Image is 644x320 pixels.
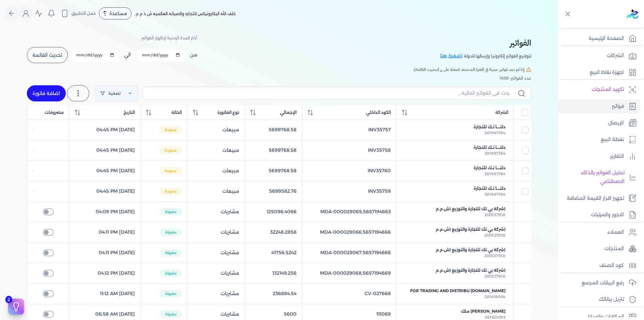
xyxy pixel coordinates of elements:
[610,152,624,161] p: التقارير
[302,140,396,161] td: INV35758
[558,49,640,63] a: الشركات
[558,83,640,97] a: تكويد المنتجات
[582,279,624,287] p: رفع البيانات المجمع
[136,11,236,16] span: خلف الله اليكترونيكس للتجاره والصيانه العالميه ش ذ م م
[436,226,505,232] span: (شركة بي تك للتجارة والتوزيع (ش.م.م
[436,247,505,253] span: (شركة بي تك للتجارة والتوزيع (ش.م.م
[561,169,625,186] p: تحليل الفواتير بالذكاء الاصطناعي
[599,261,624,270] p: كود الصنف
[558,166,640,188] a: تحليل الفواتير بالذكاء الاصطناعي
[627,9,639,19] img: logo
[558,65,640,80] a: اجهزة نقاط البيع
[33,168,64,174] div: -
[558,292,640,307] a: تنزيل بياناتك
[484,294,505,299] span: 281418004
[69,140,141,161] td: [DATE] 04:45 PM
[71,10,96,16] span: حمل التطبيق
[124,51,131,58] label: الي
[410,288,505,294] span: [DOMAIN_NAME] for trading and distribu
[187,120,245,140] td: مبيعات
[436,267,505,273] span: (شركة بي تك للتجارة والتوزيع (ش.م.م
[607,51,624,60] p: الشركات
[608,119,624,128] p: الإيصال
[302,181,396,201] td: INV35759
[190,51,197,58] label: من
[612,102,624,111] p: فواتير
[171,109,182,116] span: الحالة
[302,161,396,181] td: INV35760
[302,120,396,140] td: INV35757
[484,171,505,176] span: 381991784
[474,124,505,130] span: دلتـــــا تــك للتـجارة
[558,191,640,205] a: تجهيز اقرار القيمة المضافة
[558,133,640,147] a: نقطة البيع
[148,90,509,97] input: بحث في الفواتير الحالية...
[245,181,302,201] td: 5699582.76
[558,99,640,113] a: فواتير
[558,32,640,46] a: الصفحة الرئيسية
[461,308,505,314] span: [PERSON_NAME] ملك
[27,47,68,63] button: تحديث القائمة
[33,148,64,153] div: -
[558,225,640,239] a: العملاء
[33,189,64,194] div: -
[33,127,64,133] div: -
[464,52,531,60] p: لتوقيع الفواتير إلكترونيا وإرسالها للدولة
[484,192,505,197] span: 381991784
[69,161,141,181] td: [DATE] 04:45 PM
[485,315,505,320] span: 281521093
[245,120,302,140] td: 5699768.58
[69,181,141,201] td: [DATE] 04:45 PM
[484,151,505,156] span: 381991784
[484,253,505,258] span: 200127918
[413,66,525,73] span: إذا لم تجد فواتير حديثة في الفترة المحددة، اضغط على زر (تحديث القائمة).
[558,208,640,222] a: الاجور والمرتبات
[484,274,505,279] span: 200127918
[607,228,624,237] p: العملاء
[5,296,12,303] span: 2
[495,109,508,116] span: الشركة
[59,8,98,19] button: حمل التطبيق
[366,109,391,116] span: الكود الداخلي
[440,37,531,49] h2: الفواتير
[590,68,624,77] p: اجهزة نقاط البيع
[474,165,505,171] span: دلتـــــا تــك للتـجارة
[245,140,302,161] td: 5699768.58
[159,126,182,134] span: مسودة
[159,187,182,195] span: مسودة
[217,109,239,116] span: نوع الفاتورة
[109,11,127,16] span: مساعدة
[436,206,505,212] span: (شركة بي تك للتجارة والتوزيع (ش.م.م
[484,212,505,217] span: 200127918
[27,75,531,81] div: عدد الفواتير: 1659
[592,85,624,94] p: تكويد المنتجات
[123,109,135,116] span: التاريخ
[604,244,624,253] p: المنتجات
[8,299,24,315] button: 2
[484,233,505,238] span: 200127918
[558,259,640,273] a: كود الصنف
[558,242,640,256] a: المنتجات
[187,181,245,201] td: مبيعات
[591,211,624,219] p: الاجور والمرتبات
[27,85,66,101] a: اضافة فاتورة
[159,146,182,154] span: مسودة
[440,52,464,60] a: اضغط هنا
[142,34,197,42] p: أختر المدة الزمنية لإظهار الفواتير
[558,116,640,130] a: الإيصال
[558,276,640,290] a: رفع البيانات المجمع
[69,120,141,140] td: [DATE] 04:45 PM
[33,53,62,57] span: تحديث القائمة
[280,109,297,116] span: الإجمالي
[474,144,505,150] span: دلتـــــا تــك للتـجارة
[187,161,245,181] td: مبيعات
[95,85,138,101] a: تصفية
[484,130,505,135] span: 381991784
[45,109,64,116] span: مصروفات
[589,34,624,43] p: الصفحة الرئيسية
[245,161,302,181] td: 5699768.58
[474,185,505,191] span: دلتـــــا تــك للتـجارة
[99,7,131,19] div: مساعدة
[159,167,182,175] span: مسودة
[599,295,624,304] p: تنزيل بياناتك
